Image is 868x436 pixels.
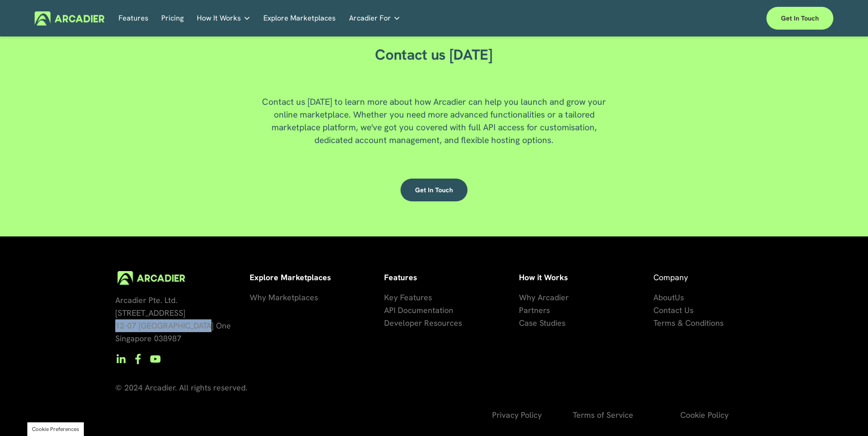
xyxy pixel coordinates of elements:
[32,426,79,433] button: Cookie Preferences
[519,317,529,329] a: Ca
[519,318,529,328] span: Ca
[384,291,432,304] a: Key Features
[384,304,453,317] a: API Documentation
[653,305,693,315] span: Contact Us
[150,354,161,364] a: YouTube
[349,12,391,25] span: Arcadier For
[384,317,462,329] a: Developer Resources
[384,318,462,328] span: Developer Resources
[519,305,524,315] span: P
[492,409,542,421] a: Privacy Policy
[492,410,542,420] span: Privacy Policy
[115,354,126,364] a: LinkedIn
[115,382,247,393] span: © 2024 Arcadier. All rights reserved.
[653,317,724,329] a: Terms & Conditions
[250,292,318,303] span: Why Marketplaces
[653,291,675,304] a: About
[519,304,524,317] a: P
[334,46,534,64] h2: Contact us [DATE]
[653,304,693,317] a: Contact Us
[766,7,833,30] a: Get in touch
[680,409,729,421] a: Cookie Policy
[401,179,467,201] a: Get in touch
[524,305,550,315] span: artners
[675,292,684,303] span: Us
[519,291,569,304] a: Why Arcadier
[133,354,144,364] a: Facebook
[384,305,453,315] span: API Documentation
[653,272,688,282] span: Company
[573,410,633,420] span: Terms of Service
[680,410,729,420] span: Cookie Policy
[384,272,417,282] strong: Features
[252,96,616,147] p: Contact us [DATE] to learn more about how Arcadier can help you launch and grow your online marke...
[115,295,231,344] span: Arcadier Pte. Ltd. [STREET_ADDRESS] 12-07 [GEOGRAPHIC_DATA] One Singapore 038987
[519,292,569,303] span: Why Arcadier
[529,318,565,328] span: se Studies
[349,11,401,26] a: folder dropdown
[118,11,149,26] a: Features
[250,272,331,282] strong: Explore Marketplaces
[263,11,336,26] a: Explore Marketplaces
[161,11,184,26] a: Pricing
[653,292,675,303] span: About
[197,12,241,25] span: How It Works
[524,304,550,317] a: artners
[27,422,84,436] section: Manage previously selected cookie options
[653,318,724,328] span: Terms & Conditions
[519,272,568,282] strong: How it Works
[529,317,565,329] a: se Studies
[822,392,868,436] iframe: Chat Widget
[250,291,318,304] a: Why Marketplaces
[573,409,633,421] a: Terms of Service
[384,292,432,303] span: Key Features
[197,11,251,26] a: folder dropdown
[35,11,104,26] img: Arcadier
